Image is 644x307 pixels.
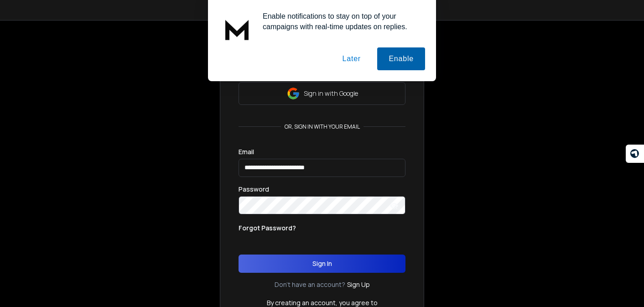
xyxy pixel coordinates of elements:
div: Enable notifications to stay on top of your campaigns with real-time updates on replies. [255,11,425,32]
p: Forgot Password? [239,224,296,233]
p: or, sign in with your email [281,123,364,130]
button: Sign in with Google [239,82,405,105]
a: Sign Up [347,280,370,289]
label: Password [239,186,269,193]
button: Enable [377,47,425,70]
button: Sign In [239,255,405,273]
p: Sign in with Google [304,89,358,98]
img: notification icon [219,11,255,47]
button: Later [331,47,372,70]
p: Don't have an account? [275,280,345,289]
label: Email [239,149,254,155]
